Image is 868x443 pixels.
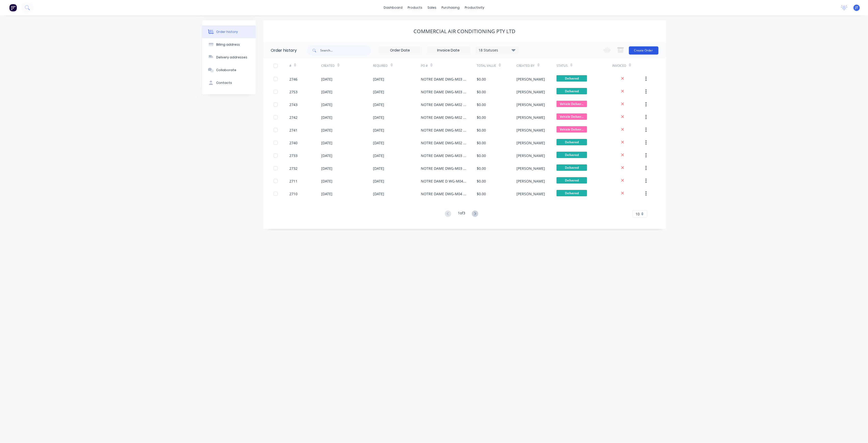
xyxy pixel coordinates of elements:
[477,115,486,120] div: $0.00
[517,63,535,68] div: Created By
[477,63,496,68] div: Total Value
[421,127,467,133] div: NOTRE DAME DWG-M02 REV-P2 OA
[477,140,486,146] div: $0.00
[556,59,612,73] div: Status
[321,191,332,197] div: [DATE]
[216,30,238,34] div: Order history
[289,102,297,107] div: 2743
[556,75,587,82] span: Delivered
[517,76,545,82] div: [PERSON_NAME]
[556,88,587,94] span: Delivered
[477,127,486,133] div: $0.00
[271,47,297,54] div: Order history
[477,59,516,73] div: Total Value
[477,102,486,107] div: $0.00
[421,191,467,197] div: NOTRE DAME DWG-M04 REV-P2 LEVEL 2 UNITS
[517,166,545,171] div: [PERSON_NAME]
[216,68,236,72] div: Collaborate
[321,63,335,68] div: Created
[421,76,467,82] div: NOTRE DAME DWG-M03 REV P2 LEVEL 1 UNITS
[421,178,467,184] div: NOTRE DAME D WG-M04 REV-P2 LEVEL 2 UNITS
[612,59,644,73] div: Invoiced
[556,177,587,184] span: Delivered
[289,89,297,95] div: 2753
[477,166,486,171] div: $0.00
[476,47,519,53] div: 18 Statuses
[636,211,640,217] span: 10
[421,115,467,120] div: NOTRE DAME DWG-M02 REV-P2 GROUNF FLOOR UNITS
[373,191,384,197] div: [DATE]
[373,178,384,184] div: [DATE]
[289,127,297,133] div: 2741
[289,178,297,184] div: 2711
[517,140,545,146] div: [PERSON_NAME]
[629,46,658,55] button: Create Order
[517,191,545,197] div: [PERSON_NAME]
[373,102,384,107] div: [DATE]
[379,47,422,54] input: Order Date
[373,140,384,146] div: [DATE]
[321,178,332,184] div: [DATE]
[321,76,332,82] div: [DATE]
[202,64,256,76] button: Collaborate
[373,115,384,120] div: [DATE]
[477,178,486,184] div: $0.00
[320,45,371,56] input: Search...
[421,166,467,171] div: NOTRE DAME DWG-M03 REV P2 OA
[289,166,297,171] div: 2732
[373,63,388,68] div: Required
[9,4,17,11] img: Factory
[458,210,465,218] div: 1 of 3
[421,153,467,158] div: NOTRE DAME DWG-M03 REV P2 OA
[517,153,545,158] div: [PERSON_NAME]
[216,42,240,47] div: Billing address
[421,140,467,146] div: NOTRE DAME DWG-M02 REV-P2 OA
[439,4,462,11] div: purchasing
[289,140,297,146] div: 2740
[517,178,545,184] div: [PERSON_NAME]
[373,127,384,133] div: [DATE]
[855,5,858,10] span: JT
[556,126,587,133] span: Vehicle Deliver...
[517,115,545,120] div: [PERSON_NAME]
[202,76,256,89] button: Contacts
[373,166,384,171] div: [DATE]
[462,4,487,11] div: productivity
[321,166,332,171] div: [DATE]
[477,153,486,158] div: $0.00
[373,89,384,95] div: [DATE]
[556,139,587,145] span: Delivered
[556,164,587,171] span: Delivered
[289,115,297,120] div: 2742
[421,63,428,68] div: PO #
[202,25,256,38] button: Order history
[373,153,384,158] div: [DATE]
[202,51,256,64] button: Delivery addresses
[421,89,467,95] div: NOTRE DAME DWG-M03 REV P2 LEVEL 1 UNITS
[289,76,297,82] div: 2746
[321,102,332,107] div: [DATE]
[556,113,587,120] span: Vehicle Deliver...
[381,4,405,11] a: dashboard
[477,89,486,95] div: $0.00
[612,63,626,68] div: Invoiced
[556,63,568,68] div: Status
[477,191,486,197] div: $0.00
[517,59,556,73] div: Created By
[414,28,516,34] div: Commercial Air Conditioning Pty Ltd
[421,102,467,107] div: NOTRE DAME DWG-M02 REV-P2 GROUNF FLOOR UNITS
[427,47,470,54] input: Invoice Date
[556,101,587,107] span: Vehicle Deliver...
[289,153,297,158] div: 2733
[202,38,256,51] button: Billing address
[425,4,439,11] div: sales
[517,102,545,107] div: [PERSON_NAME]
[477,76,486,82] div: $0.00
[321,140,332,146] div: [DATE]
[321,115,332,120] div: [DATE]
[421,59,477,73] div: PO #
[321,153,332,158] div: [DATE]
[556,152,587,158] span: Delivered
[321,127,332,133] div: [DATE]
[216,81,232,85] div: Contacts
